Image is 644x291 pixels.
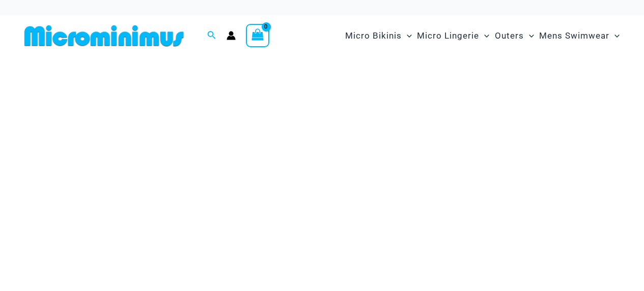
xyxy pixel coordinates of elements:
[246,24,269,47] a: View Shopping Cart, empty
[20,24,188,47] img: MM SHOP LOGO FLAT
[492,20,537,51] a: OutersMenu ToggleMenu Toggle
[343,20,414,51] a: Micro BikinisMenu ToggleMenu Toggle
[539,23,609,49] span: Mens Swimwear
[537,20,622,51] a: Mens SwimwearMenu ToggleMenu Toggle
[341,19,624,53] nav: Site Navigation
[417,23,479,49] span: Micro Lingerie
[207,29,216,42] a: Search icon link
[479,23,489,49] span: Menu Toggle
[345,23,402,49] span: Micro Bikinis
[414,20,492,51] a: Micro LingerieMenu ToggleMenu Toggle
[609,23,620,49] span: Menu Toggle
[402,23,412,49] span: Menu Toggle
[524,23,534,49] span: Menu Toggle
[227,31,236,40] a: Account icon link
[495,23,524,49] span: Outers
